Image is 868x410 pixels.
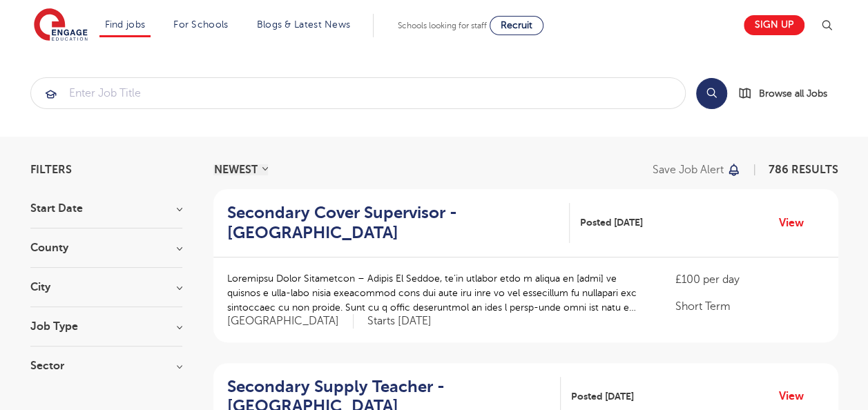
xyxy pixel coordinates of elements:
[227,203,559,243] h2: Secondary Cover Supervisor - [GEOGRAPHIC_DATA]
[367,314,432,329] p: Starts [DATE]
[173,19,228,30] a: For Schools
[738,86,838,101] a: Browse all Jobs
[34,8,88,43] img: Engage Education
[30,242,182,253] h3: County
[227,203,570,243] a: Secondary Cover Supervisor - [GEOGRAPHIC_DATA]
[571,389,634,404] span: Posted [DATE]
[31,78,685,108] input: Submit
[30,77,686,109] div: Submit
[675,271,824,288] p: £100 per day
[653,164,742,175] button: Save job alert
[759,86,827,101] span: Browse all Jobs
[105,19,146,30] a: Find jobs
[779,387,814,405] a: View
[227,271,648,315] p: Loremipsu Dolor Sitametcon – Adipis El Seddoe, te’in utlabor etdo m aliqua en [admi] ve quisnos e...
[30,360,182,371] h3: Sector
[779,214,814,232] a: View
[30,321,182,332] h3: Job Type
[580,215,643,230] span: Posted [DATE]
[744,15,804,35] a: Sign up
[257,19,351,30] a: Blogs & Latest News
[398,21,487,30] span: Schools looking for staff
[696,78,727,109] button: Search
[501,20,532,30] span: Recruit
[227,314,354,329] span: [GEOGRAPHIC_DATA]
[30,164,72,175] span: Filters
[490,16,543,35] a: Recruit
[769,164,838,176] span: 786 RESULTS
[653,164,724,175] p: Save job alert
[30,282,182,293] h3: City
[675,298,824,315] p: Short Term
[30,203,182,214] h3: Start Date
